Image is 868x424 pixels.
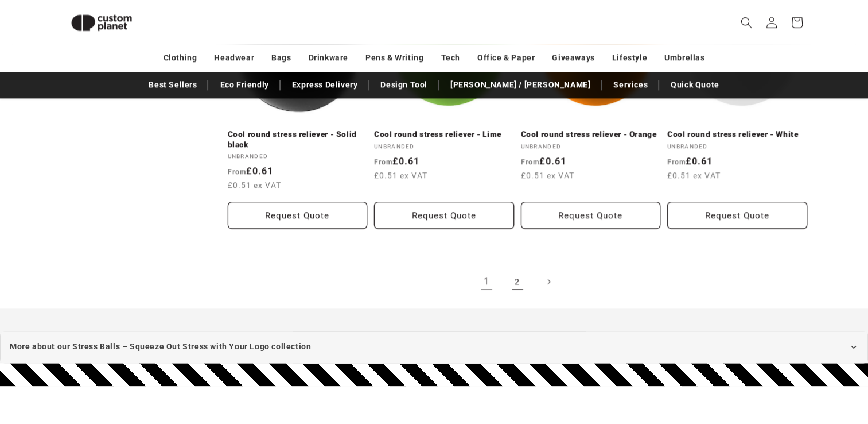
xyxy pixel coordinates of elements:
[521,129,661,140] a: Cool round stress reliever - Orange
[441,48,460,68] a: Tech
[552,48,594,68] a: Giveaways
[365,48,423,68] a: Pens & Writing
[10,340,311,354] span: More about our Stress Balls – Squeeze Out Stress with Your Logo collection
[734,10,759,35] summary: Search
[667,202,807,229] button: Request Quote
[676,300,868,424] iframe: Chat Widget
[505,269,530,294] a: Page 2
[608,75,653,95] a: Services
[477,48,535,68] a: Office & Paper
[536,269,561,294] a: Next page
[286,75,364,95] a: Express Delivery
[61,5,142,41] img: Custom Planet
[214,75,274,95] a: Eco Friendly
[474,269,499,294] a: Page 1
[228,269,807,294] nav: Pagination
[445,75,596,95] a: [PERSON_NAME] / [PERSON_NAME]
[664,48,704,68] a: Umbrellas
[667,129,807,140] a: Cool round stress reliever - White
[521,202,661,229] button: Request Quote
[665,75,725,95] a: Quick Quote
[374,129,514,140] a: Cool round stress reliever - Lime
[375,75,433,95] a: Design Tool
[164,48,197,68] a: Clothing
[309,48,348,68] a: Drinkware
[143,75,203,95] a: Best Sellers
[228,202,368,229] button: Request Quote
[228,129,368,149] a: Cool round stress reliever - Solid black
[612,48,647,68] a: Lifestyle
[374,202,514,229] button: Request Quote
[214,48,254,68] a: Headwear
[271,48,291,68] a: Bags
